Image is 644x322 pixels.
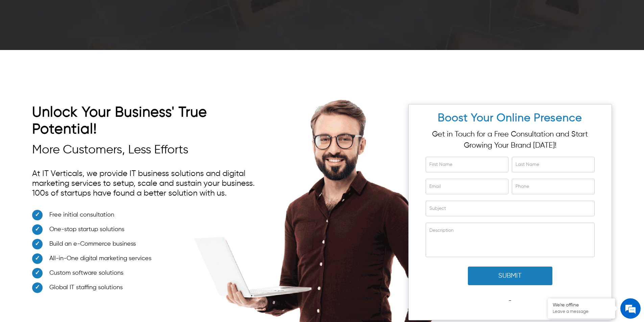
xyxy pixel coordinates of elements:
textarea: Type your message and click 'Submit' [3,184,129,208]
span: Global IT staffing solutions [49,283,123,292]
div: We're offline [553,302,610,308]
h2: Unlock Your Business' True Potential! [32,104,264,141]
span: All-in-One digital marketing services [49,254,151,263]
span: Free initial consultation [49,210,114,220]
img: salesiqlogo_leal7QplfZFryJ6FIlVepeu7OftD7mt8q6exU6-34PB8prfIgodN67KcxXM9Y7JQ_.png [47,177,51,181]
div: Leave a message [35,38,114,47]
div: Minimize live chat window [111,3,127,20]
h3: More Customers, Less Efforts [32,143,264,157]
em: Submit [99,208,123,217]
img: logo_Zg8I0qSkbAqR2WFHt3p6CTuqpyXMFPubPcD2OT02zFN43Cy9FUNNG3NEPhM_Q1qe_.png [11,41,28,44]
span: Custom software solutions [49,269,123,278]
span: One-stop startup solutions [49,225,124,234]
em: Driven by SalesIQ [53,177,86,182]
p: Leave a message [553,309,610,315]
span: We are offline. Please leave us a message. [14,85,118,153]
h2: Boost Your Online Presence [422,108,599,129]
p: At IT Verticals, we provide IT business solutions and digital marketing services to setup, scale ... [32,166,264,202]
p: - [508,296,511,305]
span: Build an e-Commerce business [49,240,136,249]
p: Get in Touch for a Free Consultation and Start Growing Your Brand [DATE]! [426,129,595,151]
button: Submit [468,267,552,285]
